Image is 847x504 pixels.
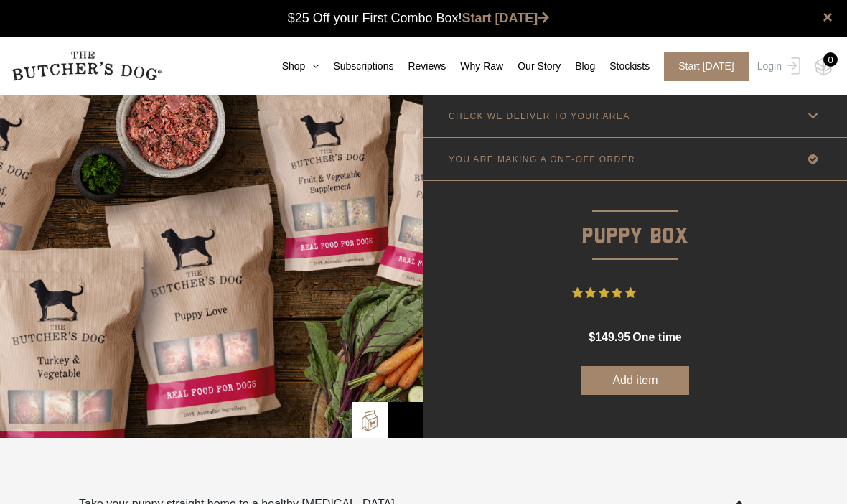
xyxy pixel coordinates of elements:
p: CHECK WE DELIVER TO YOUR AREA [449,111,630,121]
button: Rated 5 out of 5 stars from 17 reviews. Jump to reviews. [572,282,699,304]
button: Add item [581,366,689,395]
span: 17 Reviews [642,282,699,304]
a: Our Story [503,59,561,74]
div: 0 [823,52,838,67]
a: Blog [561,59,595,74]
p: YOU ARE MAKING A ONE-OFF ORDER [449,154,635,164]
span: one time [632,331,681,343]
a: Stockists [595,59,650,74]
a: Start [DATE] [650,52,754,81]
img: TBD_Build-A-Box.png [359,410,380,431]
a: Start [DATE] [462,11,550,25]
a: CHECK WE DELIVER TO YOUR AREA [423,95,847,137]
a: YOU ARE MAKING A ONE-OFF ORDER [423,138,847,180]
span: $ [589,331,595,343]
p: Puppy Box [423,181,847,253]
span: 149.95 [595,331,630,343]
img: Bowl-Icon2.png [395,409,416,431]
a: Login [754,52,800,81]
a: Why Raw [446,59,503,74]
a: Subscriptions [319,59,393,74]
a: close [823,9,833,26]
span: Start [DATE] [664,52,749,81]
img: TBD_Cart-Empty.png [815,57,833,76]
a: Shop [268,59,319,74]
a: Reviews [393,59,446,74]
